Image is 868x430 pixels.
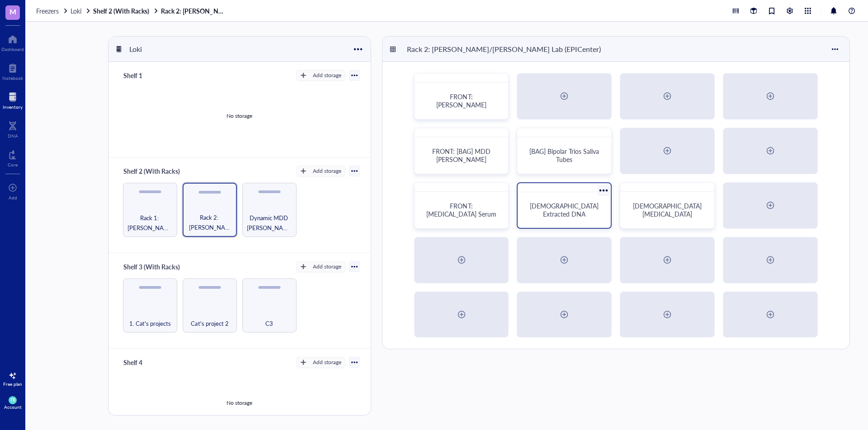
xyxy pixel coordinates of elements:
[426,201,496,218] span: FRONT: [MEDICAL_DATA] Serum
[3,104,23,110] div: Inventory
[8,148,18,167] a: Core
[119,69,174,82] div: Shelf 1
[4,404,22,410] div: Account
[296,357,345,368] button: Add storage
[432,147,492,164] span: FRONT: [BAG] MDD [PERSON_NAME]
[226,399,252,407] div: No storage
[313,358,341,366] div: Add storage
[633,201,703,218] span: [DEMOGRAPHIC_DATA] [MEDICAL_DATA]
[119,356,174,369] div: Shelf 4
[119,165,184,177] div: Shelf 2 (With Racks)
[93,7,229,15] a: Shelf 2 (With Racks)Rack 2: [PERSON_NAME]/[PERSON_NAME] Lab (EPICenter)
[313,263,341,271] div: Add storage
[265,319,273,328] span: C3
[529,147,601,164] span: [BAG] Bipolar Trios Saliva Tubes
[2,61,23,81] a: Notebook
[226,112,252,120] div: No storage
[3,381,22,387] div: Free plan
[129,319,171,328] span: 1. Cat's projects
[436,92,486,109] span: FRONT: [PERSON_NAME]
[125,42,179,57] div: Loki
[296,166,345,176] button: Add storage
[3,90,23,110] a: Inventory
[36,6,59,15] span: Freezers
[187,213,232,232] span: Rack 2: [PERSON_NAME]/[PERSON_NAME] Lab (EPICenter)
[10,398,15,402] span: TB
[296,261,345,272] button: Add storage
[313,167,341,175] div: Add storage
[403,42,605,57] div: Rack 2: [PERSON_NAME]/[PERSON_NAME] Lab (EPICenter)
[191,319,228,328] span: Cat's project 2
[530,201,600,218] span: [DEMOGRAPHIC_DATA] Extracted DNA
[36,7,69,15] a: Freezers
[127,213,173,233] span: Rack 1: [PERSON_NAME]/[PERSON_NAME] Lab (EPICenter)
[8,119,18,139] a: DNA
[1,46,24,52] div: Dashboard
[2,75,23,81] div: Notebook
[1,32,24,52] a: Dashboard
[8,162,18,167] div: Core
[246,213,292,233] span: Dynamic MDD [PERSON_NAME] Boxes (to the right of the racks)
[119,260,184,273] div: Shelf 3 (With Racks)
[296,70,345,81] button: Add storage
[71,7,91,15] a: Loki
[9,195,17,200] div: Add
[313,71,341,79] div: Add storage
[8,133,18,139] div: DNA
[9,6,16,17] span: M
[71,6,81,15] span: Loki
